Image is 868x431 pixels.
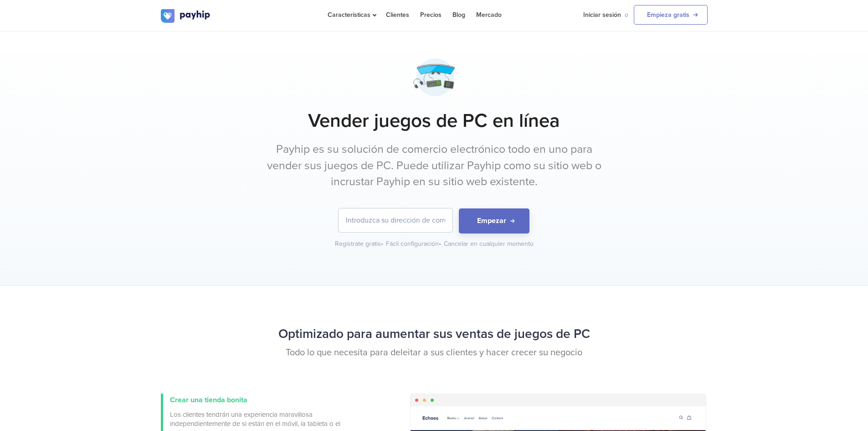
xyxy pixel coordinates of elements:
[381,240,383,248] span: •
[411,54,457,100] img: gamer-2-5fdf52iwfxoiqeluxutso.png
[386,239,442,249] div: Fácil configuración
[161,9,211,23] img: logo.svg
[161,346,708,359] p: Todo lo que necesita para deleitar a sus clientes y hacer crecer su negocio
[161,322,708,346] h2: Optimizado para aumentar sus ventas de juegos de PC
[335,239,384,249] div: Regístrate gratis
[459,208,529,234] button: Empezar
[170,395,247,405] span: Crear una tienda bonita
[328,11,375,19] span: Características
[339,208,452,232] input: Introduzca su dirección de correo electrónico
[161,109,708,132] h1: Vender juegos de PC en línea
[263,141,605,190] p: Payhip es su solución de comercio electrónico todo en uno para vender sus juegos de PC. Puede uti...
[439,240,441,248] span: •
[634,5,708,25] a: Empieza gratis
[444,239,534,249] div: Cancelar en cualquier momento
